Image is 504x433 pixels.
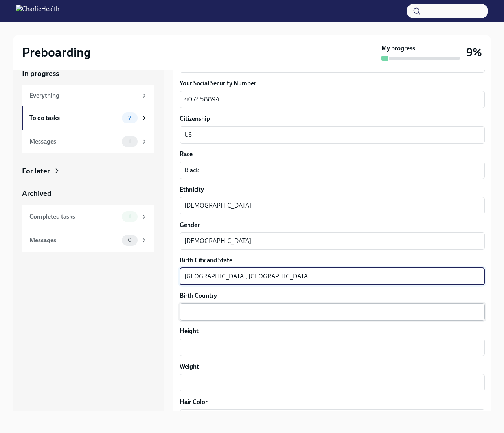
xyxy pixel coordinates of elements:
[180,221,485,229] label: Gender
[22,85,154,106] a: Everything
[29,91,138,100] div: Everything
[180,398,485,406] label: Hair Color
[22,130,154,153] a: Messages1
[22,205,154,228] a: Completed tasks1
[184,130,480,140] textarea: US
[180,256,485,265] label: Birth City and State
[184,166,480,175] textarea: Black
[124,138,136,144] span: 1
[180,114,485,123] label: Citizenship
[29,236,119,245] div: Messages
[16,5,59,17] img: CharlieHealth
[29,137,119,146] div: Messages
[22,166,154,176] a: For later
[381,44,415,53] strong: My progress
[466,45,482,59] h3: 9%
[29,212,119,221] div: Completed tasks
[184,95,480,104] textarea: 407458894
[29,114,119,122] div: To do tasks
[180,291,485,300] label: Birth Country
[184,201,480,210] textarea: [DEMOGRAPHIC_DATA]
[22,166,50,176] div: For later
[22,44,91,60] h2: Preboarding
[123,115,136,121] span: 7
[184,236,480,246] textarea: [DEMOGRAPHIC_DATA]
[180,79,485,88] label: Your Social Security Number
[180,185,485,194] label: Ethnicity
[180,327,485,335] label: Height
[22,106,154,130] a: To do tasks7
[22,228,154,252] a: Messages0
[123,237,136,243] span: 0
[22,188,154,199] a: Archived
[180,362,485,371] label: Weight
[124,214,136,219] span: 1
[184,272,480,281] textarea: [GEOGRAPHIC_DATA], [GEOGRAPHIC_DATA]
[180,150,485,158] label: Race
[22,68,154,79] a: In progress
